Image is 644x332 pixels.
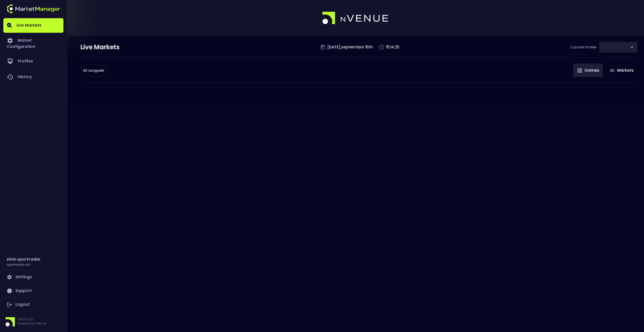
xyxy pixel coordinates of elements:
[3,69,63,85] a: History
[18,317,46,321] p: Version 1.31
[7,4,60,13] img: logo
[327,44,373,50] p: [DATE] , septiembre 16 th
[573,64,603,77] button: Games
[18,321,46,326] p: Powered by nVenue
[322,12,389,25] img: logo
[7,256,41,262] h2: shim sportradar
[570,45,596,50] p: Current Profile
[3,53,63,69] a: Profiles
[3,317,63,326] div: Version 1.31Powered by nVenue
[3,298,63,311] a: Logout
[606,64,637,77] button: Markets
[610,69,615,72] img: gameIcon
[80,65,107,76] div: ​
[3,18,63,33] a: Live Markets
[3,33,63,53] a: Market Configuration
[386,44,399,50] p: 15:14:25
[3,270,63,284] a: Settings
[7,262,30,266] h3: sportradar-uof
[80,43,149,52] div: Live Markets
[3,284,63,298] a: Support
[599,42,637,53] div: ​
[577,68,582,73] img: gameIcon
